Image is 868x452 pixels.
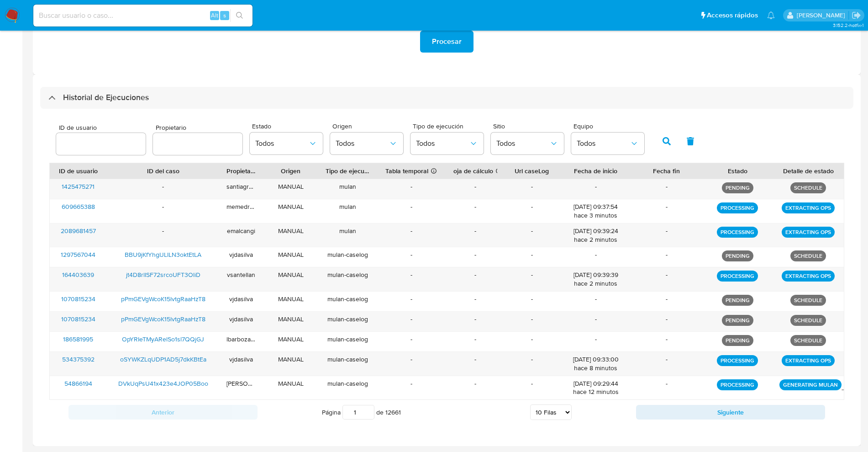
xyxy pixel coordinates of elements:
a: Notificaciones [767,11,775,19]
a: Salir [852,11,861,20]
input: Buscar usuario o caso... [33,10,253,21]
span: 3.152.2-hotfix-1 [833,21,863,29]
p: santiago.sgreco@mercadolibre.com [797,11,848,20]
span: Accesos rápidos [707,11,758,20]
span: s [223,11,226,20]
span: Alt [211,11,218,20]
button: search-icon [230,9,249,22]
